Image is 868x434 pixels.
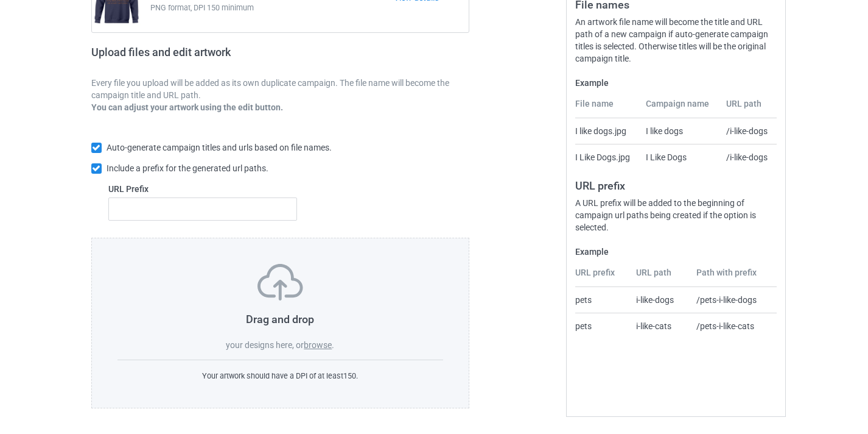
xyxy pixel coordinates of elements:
th: Path with prefix [690,266,777,287]
span: Include a prefix for the generated url paths. [107,163,268,173]
span: your designs here, or [226,340,304,350]
th: URL prefix [575,266,630,287]
label: Example [575,246,777,258]
td: I Like Dogs [639,144,719,170]
td: i-like-dogs [629,287,690,313]
td: /pets-i-like-cats [690,313,777,339]
td: pets [575,313,630,339]
th: Campaign name [639,98,719,118]
td: /pets-i-like-dogs [690,287,777,313]
td: I like dogs.jpg [575,118,639,144]
td: pets [575,287,630,313]
label: Example [575,77,777,89]
span: PNG format, DPI 150 minimum [150,2,394,14]
span: Your artwork should have a DPI of at least 150 . [202,371,358,380]
td: I like dogs [639,118,719,144]
td: i-like-cats [629,313,690,339]
p: Every file you upload will be added as its own duplicate campaign. The file name will become the ... [91,77,470,101]
b: You can adjust your artwork using the edit button. [91,102,283,112]
img: svg+xml;base64,PD94bWwgdmVyc2lvbj0iMS4wIiBlbmNvZGluZz0iVVRGLTgiPz4KPHN2ZyB3aWR0aD0iNzVweCIgaGVpZ2... [257,264,303,301]
span: Auto-generate campaign titles and urls based on file names. [107,143,332,152]
h2: Upload files and edit artwork [91,46,318,68]
span: . [332,340,334,350]
th: File name [575,98,639,118]
h3: Drag and drop [117,312,444,326]
label: browse [304,340,332,350]
label: URL Prefix [108,183,298,195]
td: I Like Dogs.jpg [575,144,639,170]
td: /i-like-dogs [719,144,777,170]
div: An artwork file name will become the title and URL path of a new campaign if auto-generate campai... [575,16,777,65]
h3: URL prefix [575,179,777,193]
div: A URL prefix will be added to the beginning of campaign url paths being created if the option is ... [575,197,777,233]
th: URL path [629,266,690,287]
td: /i-like-dogs [719,118,777,144]
th: URL path [719,98,777,118]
